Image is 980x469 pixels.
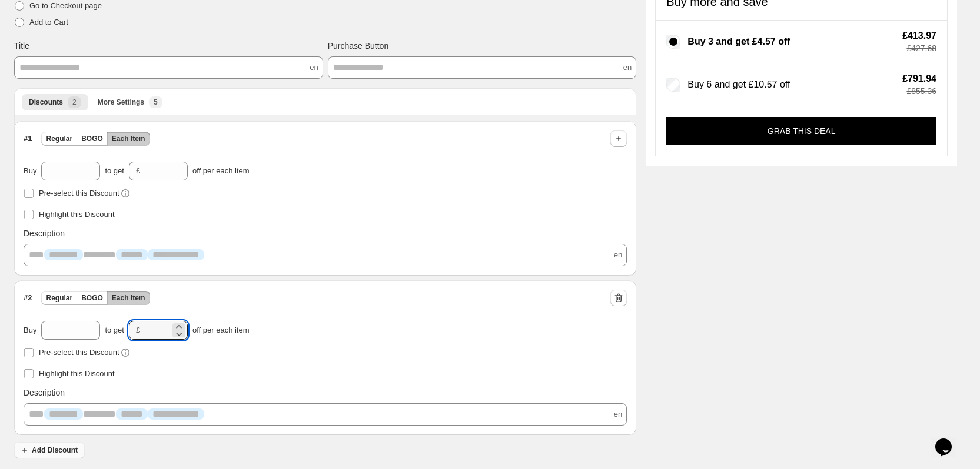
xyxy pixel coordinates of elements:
[112,134,145,143] span: Each Item
[666,78,680,92] input: Buy 6 and get £10.57 off
[687,79,790,90] span: Buy 6 and get £10.57 off
[105,324,124,336] span: to get
[931,422,968,457] iframe: chat widget
[39,369,115,378] span: Highlight this Discount
[107,132,150,146] button: Each Item
[666,35,680,49] input: Buy 3 and get £4.57 off
[41,132,77,146] button: Regular
[892,31,936,52] div: Total savings
[77,291,108,305] button: BOGO
[902,31,936,41] span: £413.97
[136,324,140,336] div: £
[902,87,936,95] span: £855.36
[72,98,77,107] span: 2
[77,132,108,146] button: BOGO
[105,165,124,177] span: to get
[81,134,103,143] span: BOGO
[98,98,144,107] span: More Settings
[14,40,29,52] span: Title
[328,40,389,52] span: Purchase Button
[892,74,936,95] div: Total savings
[32,445,78,455] span: Add Discount
[24,227,65,239] span: Description
[192,324,250,336] span: off per each item
[902,74,936,83] span: £791.94
[614,408,622,420] span: en
[46,134,72,143] span: Regular
[39,189,119,197] span: Pre-select this Discount
[41,291,77,305] button: Regular
[112,293,145,303] span: Each Item
[614,249,622,261] span: en
[29,98,63,107] span: Discounts
[902,44,936,52] span: £427.68
[29,1,102,10] span: Go to Checkout page
[107,291,150,305] button: Each Item
[154,98,158,107] span: 5
[24,165,36,177] span: Buy
[687,36,790,47] span: Buy 3 and get £4.57 off
[46,293,72,303] span: Regular
[39,210,115,219] span: Highlight this Discount
[192,165,250,177] span: off per each item
[24,292,32,304] span: # 2
[81,293,103,303] span: BOGO
[666,117,936,145] button: GRAB THIS DEAL
[14,442,85,458] button: Add Discount
[136,165,140,177] div: £
[623,62,632,73] span: en
[310,62,318,73] span: en
[39,348,119,357] span: Pre-select this Discount
[29,18,68,26] span: Add to Cart
[24,324,36,336] span: Buy
[24,133,32,145] span: # 1
[24,387,65,398] span: Description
